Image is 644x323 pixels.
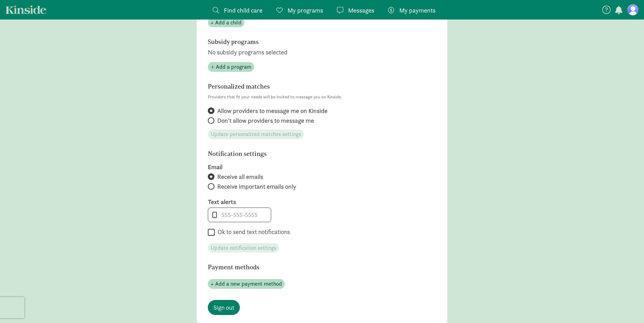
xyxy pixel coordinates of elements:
a: Kinside [6,5,46,14]
span: Receive all emails [217,173,263,181]
span: Update personalized matches settings [211,130,301,138]
span: My programs [288,6,323,15]
label: Email [208,163,436,171]
button: Add a program [208,62,254,72]
span: My payments [399,6,435,15]
button: Update notification settings [208,243,279,253]
span: Sign out [213,303,234,312]
span: Find child care [224,6,262,15]
button: + Add a child [208,18,244,28]
span: Add a program [216,63,251,71]
label: Text alerts [208,198,436,206]
span: Messages [348,6,374,15]
p: Providers that fit your needs will be invited to message you on Kinside. [208,93,436,101]
label: Ok to send text notifications [215,228,290,236]
a: Sign out [208,300,240,315]
span: + Add a child [211,18,242,27]
span: Receive important emails only [217,182,296,191]
button: + Add a new payment method [208,279,285,289]
span: + Add a new payment method [211,280,282,288]
span: Update notification settings [211,244,276,252]
h6: Personalized matches [208,83,399,90]
p: No subsidy programs selected [208,48,436,57]
button: Update personalized matches settings [208,129,304,139]
h6: Subsidy programs [208,38,399,45]
h6: Payment methods [208,264,399,271]
h6: Notification settings [208,150,399,157]
input: 555-555-5555 [208,208,271,222]
span: Don't allow providers to message me [217,117,314,125]
span: Allow providers to message me on Kinside [217,107,328,115]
